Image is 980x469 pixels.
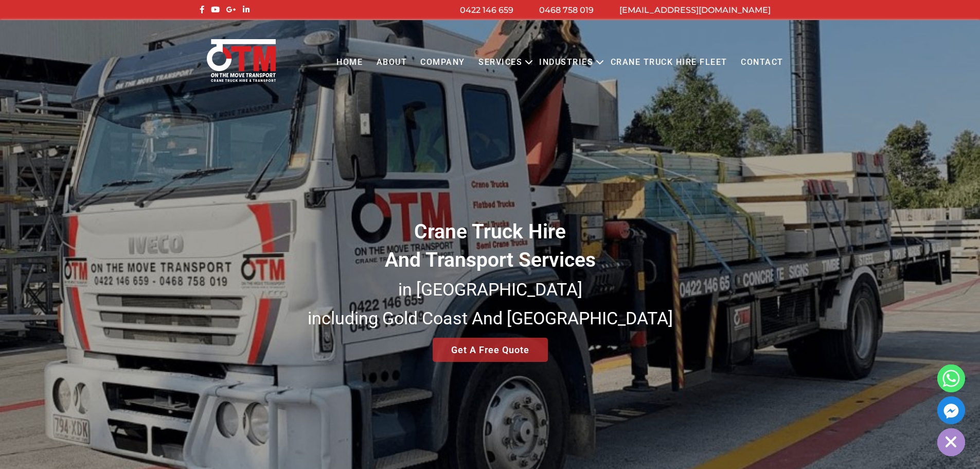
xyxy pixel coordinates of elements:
[460,5,513,15] a: 0422 146 659
[603,48,734,77] a: Crane Truck Hire Fleet
[937,396,965,424] a: Facebook_Messenger
[414,48,472,77] a: COMPANY
[619,5,771,15] a: [EMAIL_ADDRESS][DOMAIN_NAME]
[937,364,965,392] a: Whatsapp
[433,338,548,362] a: Get A Free Quote
[472,48,529,77] a: Services
[369,48,414,77] a: About
[734,48,790,77] a: Contact
[308,279,673,328] small: in [GEOGRAPHIC_DATA] including Gold Coast And [GEOGRAPHIC_DATA]
[532,48,600,77] a: Industries
[539,5,594,15] a: 0468 758 019
[330,48,369,77] a: Home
